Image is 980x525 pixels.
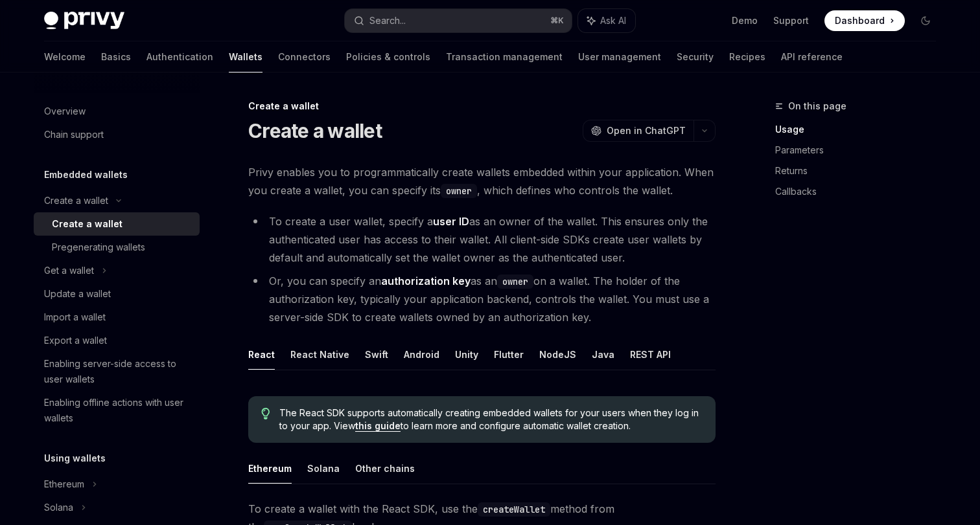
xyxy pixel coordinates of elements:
[781,41,843,73] a: API reference
[34,329,200,352] a: Export a wallet
[775,119,946,140] a: Usage
[44,309,106,325] div: Import a wallet
[433,215,469,228] strong: user ID
[775,140,946,161] a: Parameters
[44,104,86,119] div: Overview
[583,120,694,142] button: Open in ChatGPT
[355,420,401,432] a: this guide
[478,502,550,517] code: createWallet
[278,41,331,73] a: Connectors
[101,41,131,73] a: Basics
[248,453,292,484] button: Ethereum
[52,240,145,255] div: Pregenerating wallets
[44,395,192,426] div: Enabling offline actions with user wallets
[307,453,340,484] button: Solana
[44,263,94,278] div: Get a wallet
[775,181,946,202] a: Callbacks
[34,212,200,236] a: Create a wallet
[34,352,200,391] a: Enabling server-side access to user wallets
[34,236,200,259] a: Pregenerating wallets
[261,408,270,419] svg: Tip
[248,119,382,142] h1: Create a wallet
[44,333,107,348] div: Export a wallet
[773,14,809,27] a: Support
[248,100,716,113] div: Create a wallet
[34,100,200,123] a: Overview
[578,9,635,32] button: Ask AI
[248,212,716,267] li: To create a user wallet, specify a as an owner of the wallet. This ensures only the authenticated...
[44,451,106,466] h5: Using wallets
[630,339,671,370] button: REST API
[600,14,626,27] span: Ask AI
[441,184,477,198] code: owner
[497,274,533,289] code: owner
[44,167,128,183] h5: Embedded wallets
[446,41,563,73] a: Transaction management
[775,161,946,181] a: Returns
[346,41,430,73] a: Policies & controls
[248,339,275,370] button: React
[290,339,349,370] button: React Native
[52,216,122,232] div: Create a wallet
[539,339,576,370] button: NodeJS
[44,193,108,208] div: Create a wallet
[824,10,905,31] a: Dashboard
[494,339,524,370] button: Flutter
[677,41,714,73] a: Security
[34,282,200,306] a: Update a wallet
[34,391,200,430] a: Enabling offline actions with user wallets
[44,12,124,30] img: dark logo
[44,356,192,387] div: Enabling server-side access to user wallets
[345,9,572,32] button: Search...⌘K
[279,407,703,432] span: The React SDK supports automatically creating embedded wallets for your users when they log in to...
[381,274,471,287] strong: authorization key
[44,41,86,73] a: Welcome
[229,41,262,73] a: Wallets
[404,339,439,370] button: Android
[729,41,765,73] a: Recipes
[355,453,415,484] button: Other chains
[34,306,200,329] a: Import a wallet
[248,272,716,326] li: Or, you can specify an as an on a wallet. The holder of the authorization key, typically your app...
[44,127,104,142] div: Chain support
[44,476,84,492] div: Ethereum
[578,41,661,73] a: User management
[592,339,614,370] button: Java
[915,10,936,31] button: Toggle dark mode
[34,123,200,146] a: Chain support
[550,16,564,26] span: ⌘ K
[146,41,213,73] a: Authentication
[455,339,478,370] button: Unity
[835,14,885,27] span: Dashboard
[44,500,73,515] div: Solana
[788,98,846,114] span: On this page
[248,163,716,199] span: Privy enables you to programmatically create wallets embedded within your application. When you c...
[365,339,388,370] button: Swift
[44,286,111,302] div: Update a wallet
[732,14,758,27] a: Demo
[607,124,686,137] span: Open in ChatGPT
[369,13,406,28] div: Search...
